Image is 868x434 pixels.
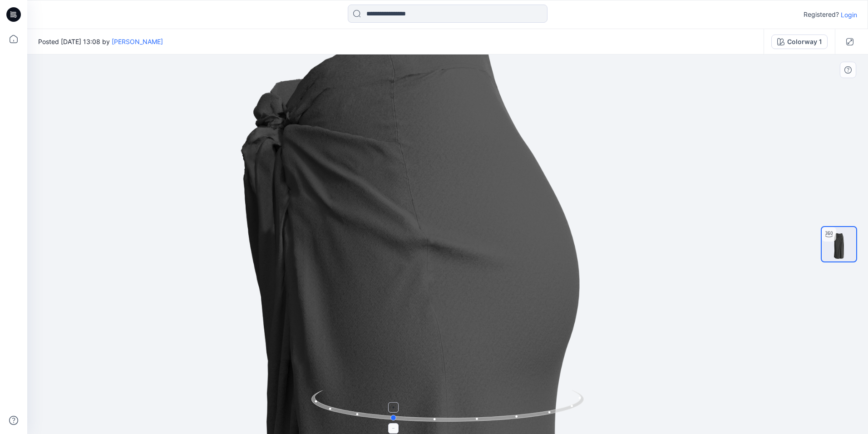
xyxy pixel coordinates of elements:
[787,37,822,47] div: Colorway 1
[804,9,839,20] p: Registered?
[841,10,857,20] p: Login
[38,37,163,46] span: Posted [DATE] 13:08 by
[112,38,163,45] a: [PERSON_NAME]
[822,227,856,261] img: Skirt with Twist Detail
[771,35,828,49] button: Colorway 1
